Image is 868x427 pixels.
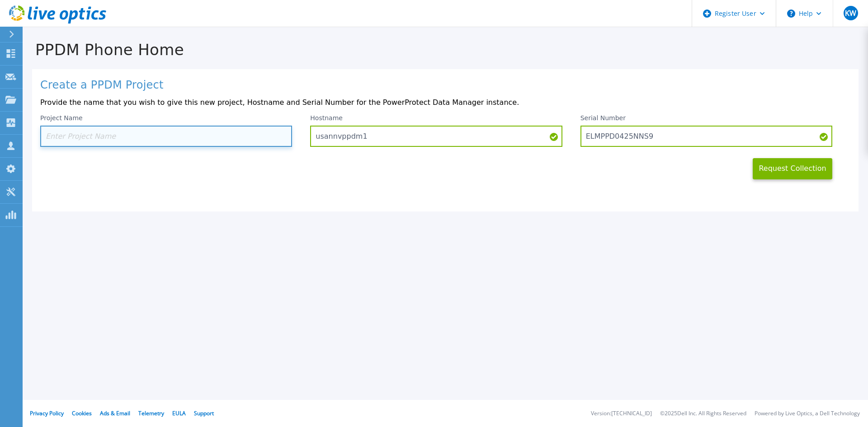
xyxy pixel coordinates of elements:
label: Hostname [310,115,343,121]
a: Ads & Email [100,409,130,417]
a: EULA [172,409,186,417]
input: Enter Hostname [310,126,562,147]
li: Version: [TECHNICAL_ID] [591,411,652,417]
h1: PPDM Phone Home [23,41,868,59]
li: © 2025 Dell Inc. All Rights Reserved [660,411,746,417]
a: Telemetry [138,409,164,417]
span: KW [845,9,856,17]
h1: Create a PPDM Project [40,79,850,92]
input: Enter Serial Number [580,126,832,147]
label: Project Name [40,115,83,121]
li: Powered by Live Optics, a Dell Technology [755,411,860,417]
a: Support [194,409,214,417]
input: Enter Project Name [40,126,292,147]
button: Request Collection [753,158,832,179]
a: Privacy Policy [30,409,64,417]
label: Serial Number [580,115,626,121]
a: Cookies [72,409,92,417]
p: Provide the name that you wish to give this new project, Hostname and Serial Number for the Power... [40,99,850,107]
